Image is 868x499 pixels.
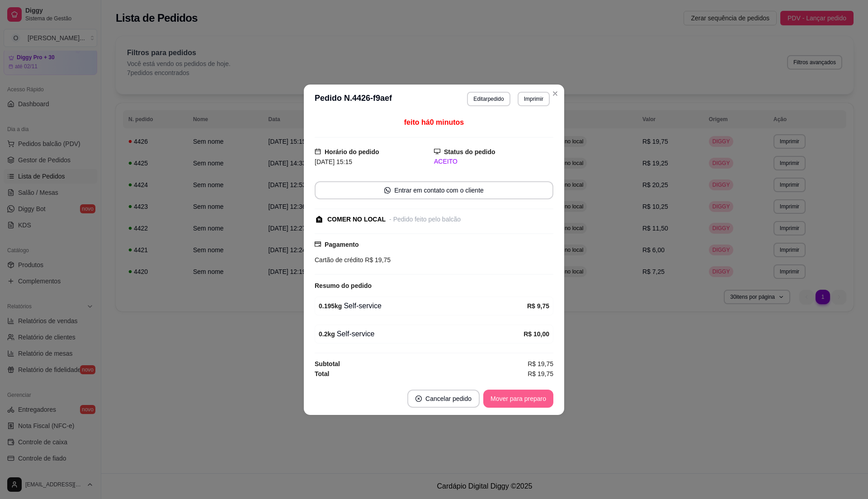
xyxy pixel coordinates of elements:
[315,282,372,289] strong: Resumo do pedido
[325,241,359,248] strong: Pagamento
[434,148,440,155] span: desktop
[434,157,553,166] div: ACEITO
[363,256,391,264] span: R$ 19,75
[527,302,549,310] strong: R$ 9,75
[315,148,321,155] span: calendar
[384,187,391,193] span: whats-app
[528,359,553,369] span: R$ 19,75
[315,256,363,264] span: Cartão de crédito
[548,86,562,101] button: Close
[524,330,549,338] strong: R$ 10,00
[444,148,495,155] strong: Status do pedido
[415,395,422,402] span: close-circle
[319,330,335,338] strong: 0.2 kg
[389,215,461,224] div: - Pedido feito pelo balcão
[404,118,464,126] span: feito há 0 minutos
[315,360,340,367] strong: Subtotal
[407,390,480,408] button: close-circleCancelar pedido
[319,301,527,311] div: Self-service
[528,369,553,379] span: R$ 19,75
[327,215,386,224] div: COMER NO LOCAL
[315,370,329,377] strong: Total
[467,92,510,106] button: Editarpedido
[315,241,321,247] span: credit-card
[315,92,392,106] h3: Pedido N. 4426-f9aef
[518,92,550,106] button: Imprimir
[315,181,553,199] button: whats-appEntrar em contato com o cliente
[319,329,524,339] div: Self-service
[315,158,352,165] span: [DATE] 15:15
[325,148,379,155] strong: Horário do pedido
[319,302,342,310] strong: 0.195 kg
[483,390,553,408] button: Mover para preparo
